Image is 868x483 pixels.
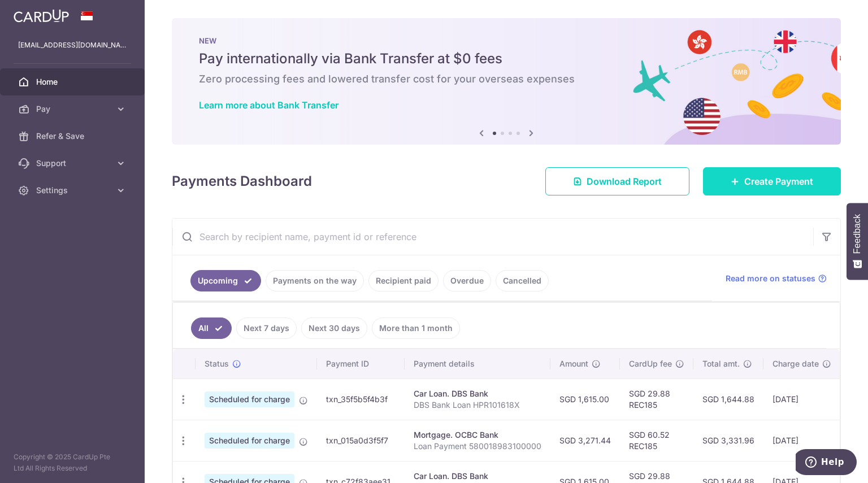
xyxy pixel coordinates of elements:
[443,270,491,291] a: Overdue
[199,72,814,86] h6: Zero processing fees and lowered transfer cost for your overseas expenses
[693,378,763,420] td: SGD 1,644.88
[199,99,338,111] a: Learn more about Bank Transfer
[852,214,862,254] span: Feedback
[36,158,111,169] span: Support
[317,349,405,378] th: Payment ID
[18,40,127,51] p: [EMAIL_ADDRESS][DOMAIN_NAME]
[587,175,662,188] span: Download Report
[317,378,405,420] td: txn_35f5b5f4b3f
[703,167,841,195] a: Create Payment
[693,420,763,461] td: SGD 3,331.96
[726,273,815,284] span: Read more on statuses
[372,317,460,339] a: More than 1 month
[172,18,841,145] img: Bank transfer banner
[190,270,261,291] a: Upcoming
[629,358,672,369] span: CardUp fee
[763,378,840,420] td: [DATE]
[36,103,111,115] span: Pay
[205,433,294,449] span: Scheduled for charge
[620,378,693,420] td: SGD 29.88 REC185
[763,420,840,461] td: [DATE]
[414,429,541,441] div: Mortgage. OCBC Bank
[266,270,364,291] a: Payments on the way
[199,36,814,45] p: NEW
[172,219,813,255] input: Search by recipient name, payment id or reference
[317,420,405,461] td: txn_015a0d3f5f7
[545,167,689,195] a: Download Report
[236,317,297,339] a: Next 7 days
[772,358,819,369] span: Charge date
[368,270,439,291] a: Recipient paid
[191,317,232,339] a: All
[414,441,541,452] p: Loan Payment 580018983100000
[702,358,740,369] span: Total amt.
[205,391,294,407] span: Scheduled for charge
[620,420,693,461] td: SGD 60.52 REC185
[36,185,111,196] span: Settings
[744,175,813,188] span: Create Payment
[205,358,229,369] span: Status
[301,317,367,339] a: Next 30 days
[414,388,541,399] div: Car Loan. DBS Bank
[405,349,550,378] th: Payment details
[14,9,69,23] img: CardUp
[847,203,868,280] button: Feedback - Show survey
[36,76,111,88] span: Home
[414,399,541,411] p: DBS Bank Loan HPR101618X
[796,449,857,477] iframe: Opens a widget where you can find more information
[36,130,111,142] span: Refer & Save
[414,471,541,482] div: Car Loan. DBS Bank
[496,270,549,291] a: Cancelled
[172,171,312,192] h4: Payments Dashboard
[550,378,620,420] td: SGD 1,615.00
[559,358,588,369] span: Amount
[726,273,827,284] a: Read more on statuses
[550,420,620,461] td: SGD 3,271.44
[199,50,814,68] h5: Pay internationally via Bank Transfer at $0 fees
